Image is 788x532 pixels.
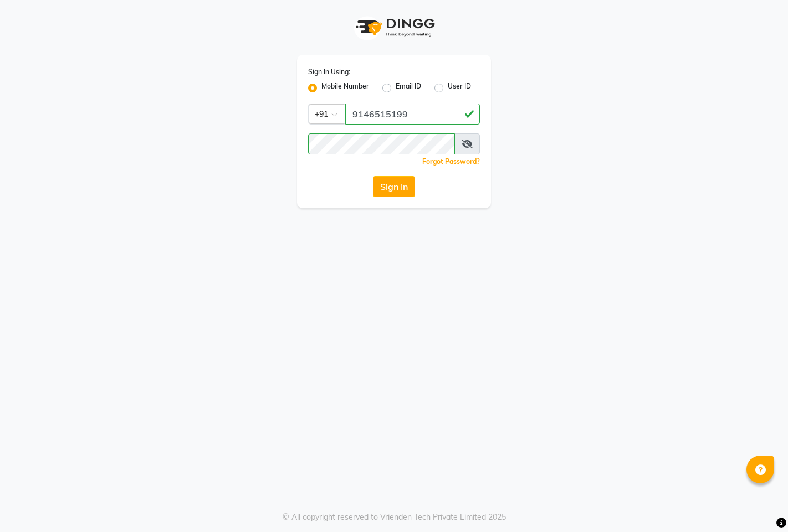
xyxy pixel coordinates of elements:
label: User ID [448,81,471,95]
a: Forgot Password? [422,157,480,166]
label: Mobile Number [321,81,369,95]
img: logo1.svg [350,11,438,44]
label: Sign In Using: [308,67,350,77]
input: Username [345,104,480,125]
input: Username [308,133,455,154]
label: Email ID [396,81,421,95]
button: Sign In [373,176,415,197]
